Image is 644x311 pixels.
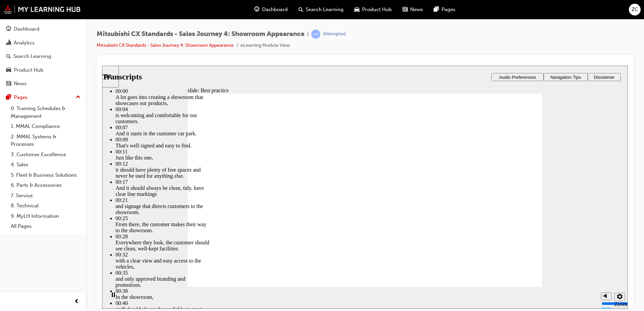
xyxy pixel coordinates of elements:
[14,25,39,33] div: Dashboard
[13,235,108,241] div: 00:40
[254,5,259,14] span: guage-icon
[76,93,80,102] span: up-icon
[3,64,83,76] a: Product Hub
[249,3,293,16] a: guage-iconDashboard
[6,54,11,60] span: search-icon
[3,91,83,104] button: Pages
[8,103,83,121] a: 0. Training Schedules & Management
[434,5,439,14] span: pages-icon
[3,50,83,63] a: Search Learning
[306,6,344,13] span: Search Learning
[397,3,428,16] a: news-iconNews
[323,31,346,37] div: Attempted
[8,211,83,221] a: 9. MyLH Information
[307,30,309,38] span: |
[8,191,83,201] a: 7. Service
[3,5,81,14] img: mmal
[14,39,35,47] div: Analytics
[442,6,455,13] span: Pages
[8,149,83,160] a: 3. Customer Excellence
[13,229,108,235] div: In the showroom,
[6,40,11,46] span: chart-icon
[311,30,320,39] span: learningRecordVerb_ATTEMPT-icon
[8,221,83,232] a: All Pages
[6,67,11,73] span: car-icon
[8,180,83,191] a: 6. Parts & Accessories
[428,3,461,16] a: pages-iconPages
[8,160,83,170] a: 4. Sales
[8,170,83,180] a: 5. Fleet & Business Solutions
[402,5,408,14] span: news-icon
[8,201,83,211] a: 8. Technical
[298,5,303,14] span: search-icon
[8,121,83,132] a: 1. MMAL Compliance
[6,95,11,101] span: pages-icon
[13,241,108,253] div: staff should always be available to greet customers on entry.
[354,5,359,14] span: car-icon
[14,80,27,88] div: News
[13,222,108,229] div: 00:38
[3,37,83,49] a: Analytics
[629,4,641,15] button: ZC
[293,3,349,16] a: search-iconSearch Learning
[349,3,397,16] a: car-iconProduct Hub
[14,94,28,101] div: Pages
[3,23,83,35] a: Dashboard
[97,30,304,38] span: Mitsubishi CX Standards - Sales Journey 4: Showroom Appearance
[13,53,51,60] div: Search Learning
[6,81,11,87] span: news-icon
[14,66,43,74] div: Product Hub
[240,42,290,49] li: eLearning Module View
[410,6,423,13] span: News
[74,298,79,306] span: prev-icon
[262,6,288,13] span: Dashboard
[362,6,392,13] span: Product Hub
[3,22,83,91] button: DashboardAnalyticsSearch LearningProduct HubNews
[632,6,638,13] span: ZC
[6,26,11,32] span: guage-icon
[8,132,83,149] a: 2. MMAL Systems & Processes
[3,77,83,90] a: News
[97,42,234,48] a: Mitsubishi CX Standards - Sales Journey 4: Showroom Appearance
